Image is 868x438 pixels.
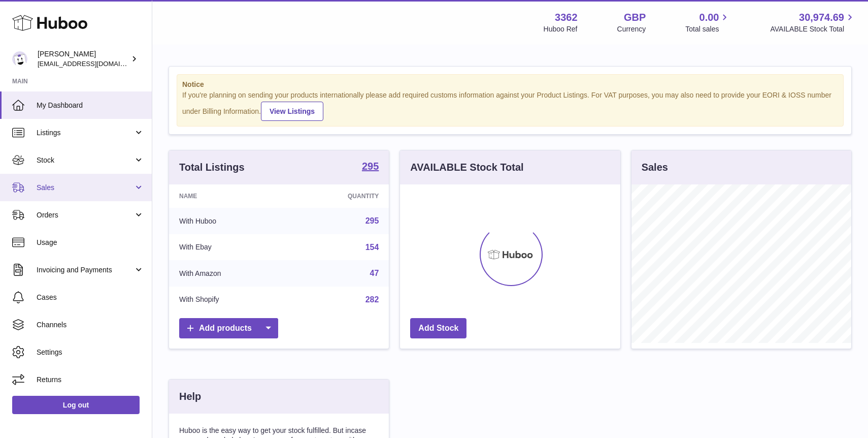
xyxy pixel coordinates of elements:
[169,208,289,234] td: With Huboo
[699,11,719,24] span: 0.00
[169,234,289,261] td: With Ebay
[37,183,133,193] span: Sales
[37,348,144,357] span: Settings
[38,49,129,69] div: [PERSON_NAME]
[179,318,278,339] a: Add products
[37,265,133,275] span: Invoicing and Payments
[169,184,289,208] th: Name
[169,287,289,313] td: With Shopify
[12,51,27,67] img: sales@gamesconnection.co.uk
[12,396,140,414] a: Log out
[685,24,730,34] span: Total sales
[365,243,379,252] a: 154
[289,184,389,208] th: Quantity
[365,295,379,304] a: 282
[261,102,323,121] a: View Listings
[179,161,245,174] h3: Total Listings
[362,161,379,171] strong: 295
[365,216,379,225] a: 295
[169,260,289,287] td: With Amazon
[37,293,144,302] span: Cases
[38,59,149,68] span: [EMAIL_ADDRESS][DOMAIN_NAME]
[182,80,838,89] strong: Notice
[362,161,379,173] a: 295
[617,24,646,34] div: Currency
[799,11,844,24] span: 30,974.69
[685,11,730,34] a: 0.00 Total sales
[37,155,133,165] span: Stock
[770,11,856,34] a: 30,974.69 AVAILABLE Stock Total
[182,90,838,121] div: If you're planning on sending your products internationally please add required customs informati...
[179,390,201,403] h3: Help
[370,269,379,277] a: 47
[642,161,668,174] h3: Sales
[555,11,578,24] strong: 3362
[37,128,133,138] span: Listings
[770,24,856,34] span: AVAILABLE Stock Total
[410,318,466,339] a: Add Stock
[544,24,578,34] div: Huboo Ref
[37,101,144,110] span: My Dashboard
[624,11,646,24] strong: GBP
[37,320,144,330] span: Channels
[37,375,144,385] span: Returns
[37,210,133,220] span: Orders
[37,238,144,247] span: Usage
[410,161,523,174] h3: AVAILABLE Stock Total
